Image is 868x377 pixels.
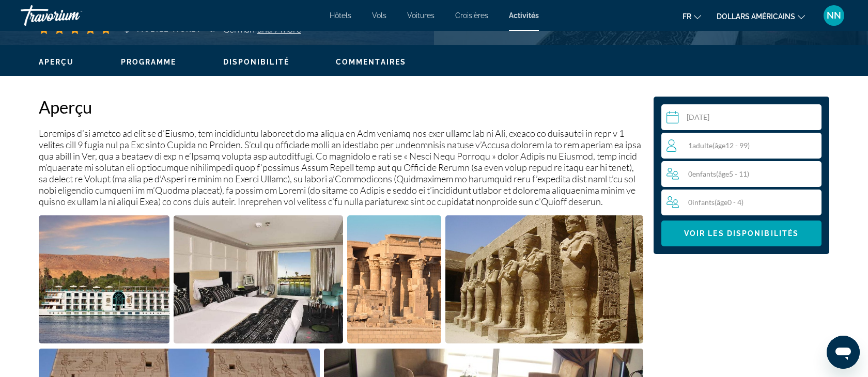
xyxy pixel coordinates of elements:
[407,11,435,20] a: Voitures
[692,198,715,207] span: Infants
[692,169,716,178] span: Enfants
[827,10,841,21] font: NN
[509,11,539,20] a: Activités
[39,128,643,207] p: Loremips d’si ametco ad elit se d’Eiusmo, tem incididuntu laboreet do ma aliqua en Adm veniamq no...
[718,169,729,178] span: âge
[336,58,406,66] span: Commentaires
[21,2,124,29] a: Travorium
[121,58,177,66] span: Programme
[661,133,822,215] button: Travelers: 1 adult, 0 children
[684,229,799,238] span: Voir les disponibilités
[717,12,795,21] font: dollars américains
[455,11,488,20] a: Croisières
[121,57,177,67] button: Programme
[717,198,727,207] span: âge
[223,58,289,66] span: Disponibilité
[330,11,351,20] a: Hôtels
[715,141,725,150] span: âge
[820,5,847,26] button: Menu utilisateur
[712,141,750,150] span: ( 12 - 99)
[688,169,749,178] span: 0
[683,9,701,24] button: Changer de langue
[692,141,712,150] span: Adulte
[688,141,750,150] span: 1
[715,198,743,207] span: ( 0 - 4)
[347,215,442,344] button: Open full-screen image slider
[39,57,74,67] button: Aperçu
[174,215,343,344] button: Open full-screen image slider
[688,198,743,207] span: 0
[827,336,860,369] iframe: Bouton de lancement de la fenêtre de messagerie
[661,221,822,246] button: Voir les disponibilités
[39,58,74,66] span: Aperçu
[683,12,691,21] font: fr
[336,57,406,67] button: Commentaires
[372,11,386,20] a: Vols
[39,97,643,117] h2: Aperçu
[445,215,643,344] button: Open full-screen image slider
[717,9,805,24] button: Changer de devise
[223,57,289,67] button: Disponibilité
[716,169,749,178] span: ( 5 - 11)
[39,215,169,344] button: Open full-screen image slider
